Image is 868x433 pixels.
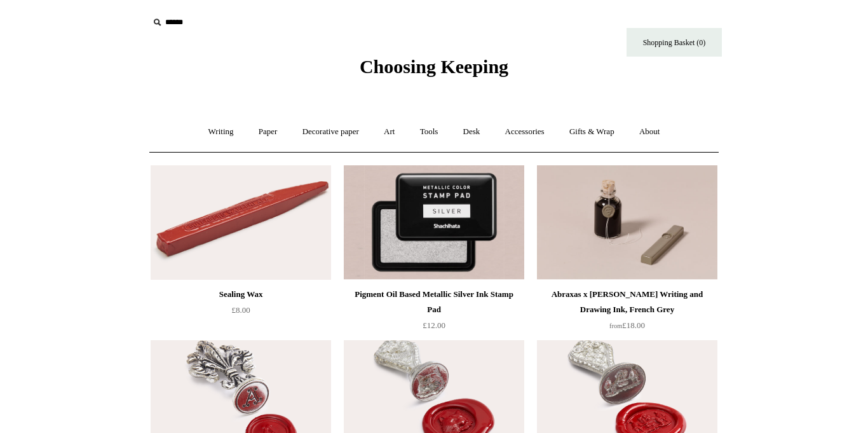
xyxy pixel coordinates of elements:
[360,66,508,75] a: Choosing Keeping
[452,115,492,149] a: Desk
[197,115,245,149] a: Writing
[609,320,645,330] span: £18.00
[372,115,406,149] a: Art
[231,305,250,315] span: £8.00
[151,165,331,280] img: Sealing Wax
[627,28,722,57] a: Shopping Basket (0)
[151,165,331,280] a: Sealing Wax Sealing Wax
[537,165,717,280] a: Abraxas x Steve Harrison Writing and Drawing Ink, French Grey Abraxas x Steve Harrison Writing an...
[423,320,445,330] span: £12.00
[154,287,328,302] div: Sealing Wax
[409,115,450,149] a: Tools
[537,165,717,280] img: Abraxas x Steve Harrison Writing and Drawing Ink, French Grey
[347,287,521,317] div: Pigment Oil Based Metallic Silver Ink Stamp Pad
[151,287,331,339] a: Sealing Wax £8.00
[609,322,622,329] span: from
[494,115,556,149] a: Accessories
[344,287,524,339] a: Pigment Oil Based Metallic Silver Ink Stamp Pad £12.00
[537,287,717,339] a: Abraxas x [PERSON_NAME] Writing and Drawing Ink, French Grey from£18.00
[247,115,289,149] a: Paper
[344,165,524,280] a: Pigment Oil Based Metallic Silver Ink Stamp Pad Pigment Oil Based Metallic Silver Ink Stamp Pad
[344,165,524,280] img: Pigment Oil Based Metallic Silver Ink Stamp Pad
[291,115,370,149] a: Decorative paper
[628,115,672,149] a: About
[360,56,508,77] span: Choosing Keeping
[558,115,626,149] a: Gifts & Wrap
[540,287,714,317] div: Abraxas x [PERSON_NAME] Writing and Drawing Ink, French Grey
